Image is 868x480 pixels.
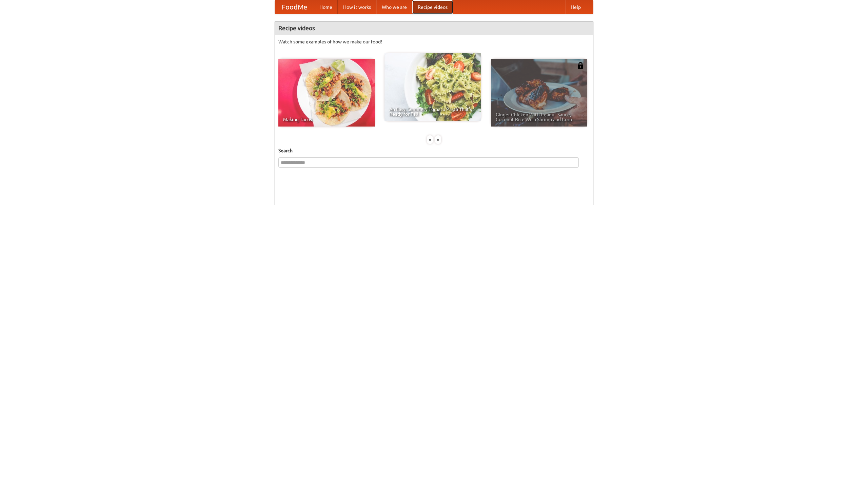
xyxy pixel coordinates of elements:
a: Help [565,0,586,14]
a: Home [314,0,338,14]
a: An Easy, Summery Tomato Pasta That's Ready for Fall [384,53,481,121]
div: » [435,135,441,144]
a: Making Tacos [278,59,375,127]
div: « [427,135,433,144]
span: An Easy, Summery Tomato Pasta That's Ready for Fall [389,107,476,116]
p: Watch some examples of how we make our food! [278,38,590,45]
span: Making Tacos [283,117,370,122]
a: Recipe videos [412,0,453,14]
h4: Recipe videos [275,21,593,35]
a: Who we are [376,0,412,14]
a: FoodMe [275,0,314,14]
img: 483408.png [577,62,584,69]
a: How it works [338,0,376,14]
h5: Search [278,147,590,154]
